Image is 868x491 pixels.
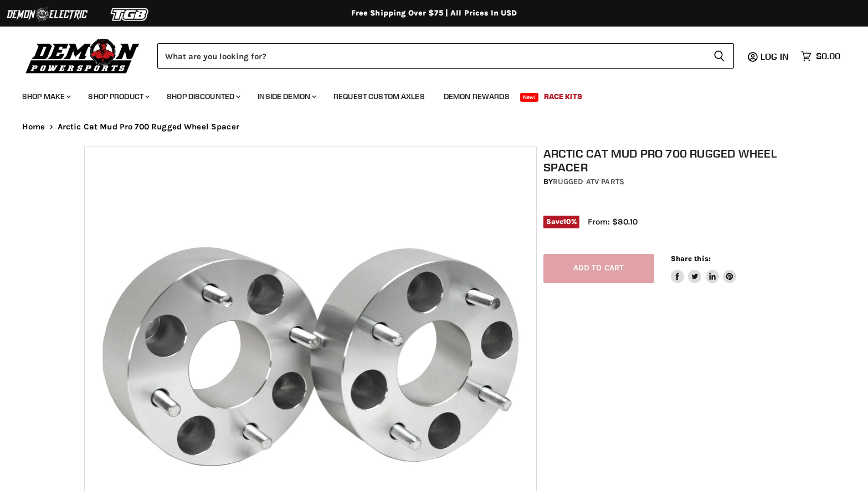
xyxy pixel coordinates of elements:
[89,4,172,25] img: TGB Logo 2
[80,85,156,108] a: Shop Product
[325,85,433,108] a: Request Custom Axles
[249,85,323,108] a: Inside Demon
[520,93,539,102] span: New!
[543,176,790,188] div: by
[6,4,89,25] img: Demon Electric Logo 2
[705,43,734,69] button: Search
[671,254,737,283] aside: Share this:
[58,122,239,132] span: Arctic Cat Mud Pro 700 Rugged Wheel Spacer
[157,43,734,69] form: Product
[761,51,789,62] span: Log in
[563,217,571,226] span: 10
[435,85,518,108] a: Demon Rewards
[158,85,247,108] a: Shop Discounted
[543,147,790,174] h1: Arctic Cat Mud Pro 700 Rugged Wheel Spacer
[543,216,580,228] span: Save %
[816,51,840,61] span: $0.00
[756,51,795,61] a: Log in
[553,177,624,186] a: Rugged ATV Parts
[14,85,78,108] a: Shop Make
[22,122,45,132] a: Home
[588,217,638,227] span: From: $80.10
[22,36,143,75] img: Demon Powersports
[671,254,711,263] span: Share this:
[157,43,705,69] input: Search
[536,85,590,108] a: Race Kits
[14,81,838,108] ul: Main menu
[795,48,846,64] a: $0.00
